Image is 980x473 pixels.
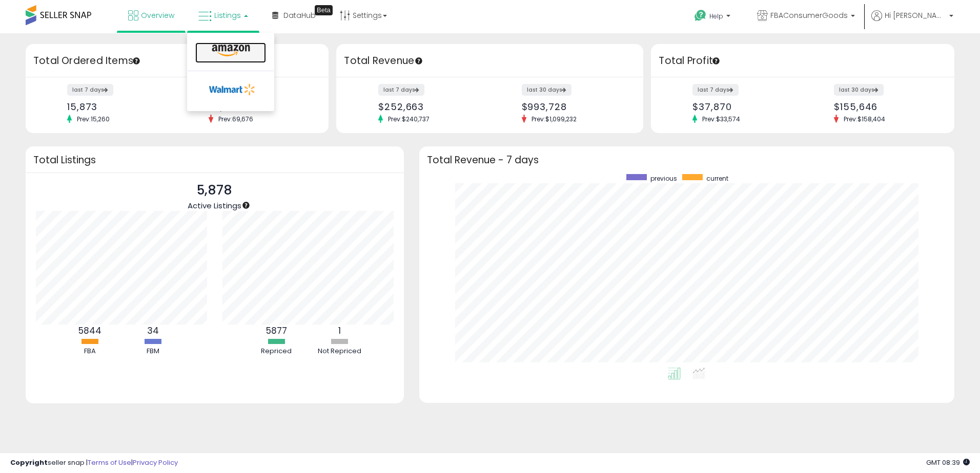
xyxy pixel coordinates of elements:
h3: Total Ordered Items [33,54,321,68]
label: last 7 days [378,84,424,96]
b: 1 [338,325,341,337]
b: 34 [147,325,159,337]
div: $37,870 [692,101,795,112]
b: 5877 [266,325,287,337]
label: last 7 days [692,84,739,96]
a: Privacy Policy [133,458,178,467]
span: Prev: $33,574 [697,115,745,123]
a: Hi [PERSON_NAME] [871,10,953,33]
label: last 7 days [67,84,113,96]
label: last 30 days [522,84,571,96]
div: Repriced [246,347,307,356]
h3: Total Profit [659,54,946,68]
strong: Copyright [10,458,48,467]
div: Tooltip anchor [315,5,333,15]
span: previous [650,174,677,183]
h3: Total Revenue - 7 days [427,156,947,164]
div: Not Repriced [309,347,370,356]
div: FBM [122,347,183,356]
div: Tooltip anchor [711,56,721,66]
span: Prev: $158,404 [839,115,890,123]
p: 5,878 [188,181,241,200]
div: $252,663 [378,101,482,112]
h3: Total Revenue [344,54,636,68]
div: 62,650 [209,101,311,112]
i: Get Help [694,9,707,22]
div: 15,873 [67,101,170,112]
span: 2025-10-14 08:39 GMT [926,458,970,467]
a: Help [686,2,741,33]
div: Tooltip anchor [414,56,423,66]
span: FBAConsumerGoods [770,10,848,20]
div: $993,728 [522,101,626,112]
div: Tooltip anchor [132,56,141,66]
span: Prev: 15,260 [72,115,115,123]
label: last 30 days [834,84,884,96]
a: Terms of Use [88,458,131,467]
span: Prev: 69,676 [213,115,258,123]
span: Prev: $240,737 [383,115,435,123]
span: Help [709,12,723,20]
b: 5844 [78,325,101,337]
div: Tooltip anchor [241,201,251,210]
span: Prev: $1,099,232 [526,115,582,123]
h3: Total Listings [33,156,396,164]
span: DataHub [283,10,316,20]
span: Listings [214,10,241,20]
span: Overview [141,10,174,20]
div: $155,646 [834,101,936,112]
span: Active Listings [188,200,241,211]
span: Hi [PERSON_NAME] [885,10,946,20]
span: current [706,174,728,183]
div: FBA [59,347,120,356]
